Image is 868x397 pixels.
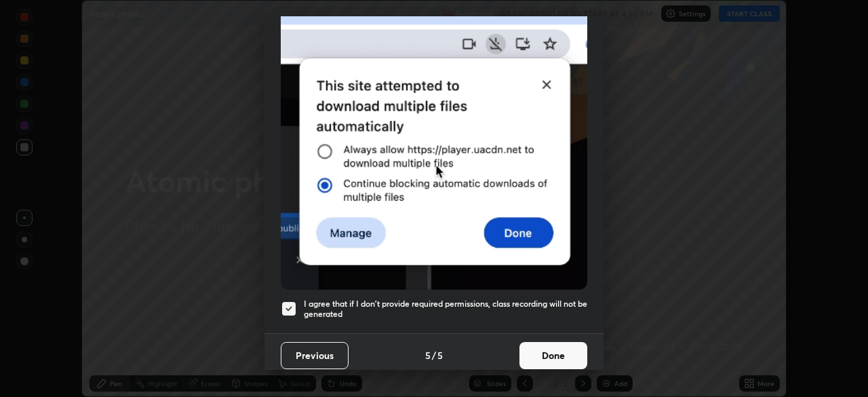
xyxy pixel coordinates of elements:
h4: / [432,348,436,362]
h5: I agree that if I don't provide required permissions, class recording will not be generated [304,299,587,320]
h4: 5 [425,348,431,362]
button: Previous [281,342,349,369]
h4: 5 [437,348,443,362]
button: Done [519,342,587,369]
